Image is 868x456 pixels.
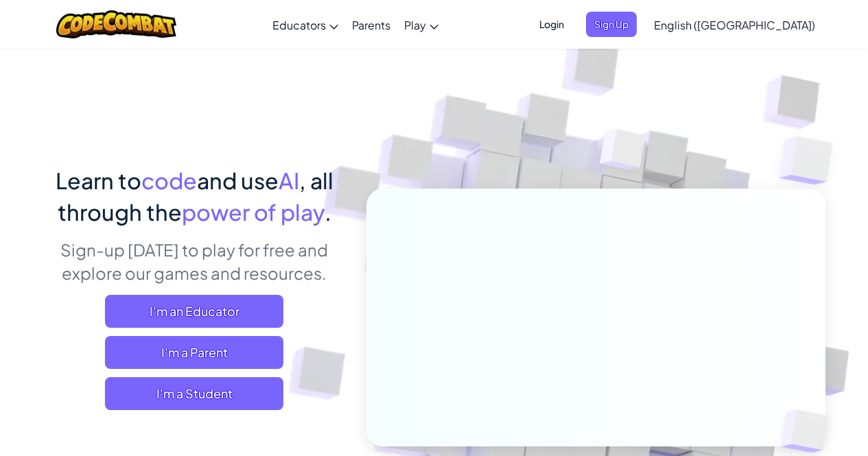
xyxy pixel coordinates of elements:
img: Overlap cubes [574,102,672,204]
button: I'm a Student [105,377,283,410]
span: code [141,167,197,194]
a: English ([GEOGRAPHIC_DATA]) [647,6,822,43]
button: Sign Up [586,12,637,37]
span: Play [404,18,426,32]
span: English ([GEOGRAPHIC_DATA]) [654,18,815,32]
span: Educators [272,18,326,32]
span: and use [197,167,279,194]
span: Learn to [56,167,141,194]
p: Sign-up [DATE] to play for free and explore our games and resources. [43,238,346,285]
span: AI [279,167,299,194]
img: CodeCombat logo [56,10,176,38]
a: I'm an Educator [105,295,283,328]
a: Educators [266,6,345,43]
button: Login [531,12,572,37]
a: Play [397,6,445,43]
a: Parents [345,6,397,43]
span: power of play [182,198,325,226]
span: . [325,198,331,226]
a: I'm a Parent [105,336,283,369]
